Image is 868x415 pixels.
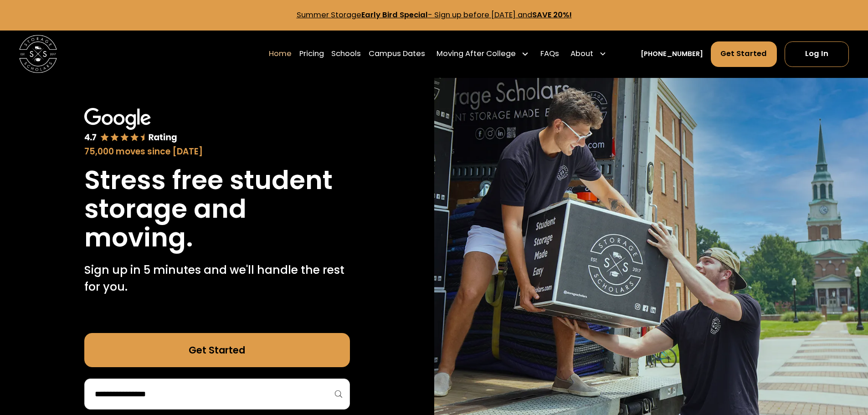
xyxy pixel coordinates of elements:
[711,41,777,67] a: Get Started
[19,35,57,73] a: home
[84,145,350,158] div: 75,000 moves since [DATE]
[570,48,593,60] div: About
[437,48,516,60] div: Moving After College
[269,41,292,67] a: Home
[331,41,361,67] a: Schools
[785,41,849,67] a: Log In
[84,333,350,367] a: Get Started
[84,166,350,252] h1: Stress free student storage and moving.
[299,41,324,67] a: Pricing
[532,10,572,20] strong: SAVE 20%!
[433,41,533,67] div: Moving After College
[84,108,177,143] img: Google 4.7 star rating
[540,41,559,67] a: FAQs
[361,10,428,20] strong: Early Bird Special
[19,35,57,73] img: Storage Scholars main logo
[84,261,350,296] p: Sign up in 5 minutes and we'll handle the rest for you.
[641,49,703,59] a: [PHONE_NUMBER]
[567,41,611,67] div: About
[369,41,425,67] a: Campus Dates
[297,10,572,20] a: Summer StorageEarly Bird Special- Sign up before [DATE] andSAVE 20%!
